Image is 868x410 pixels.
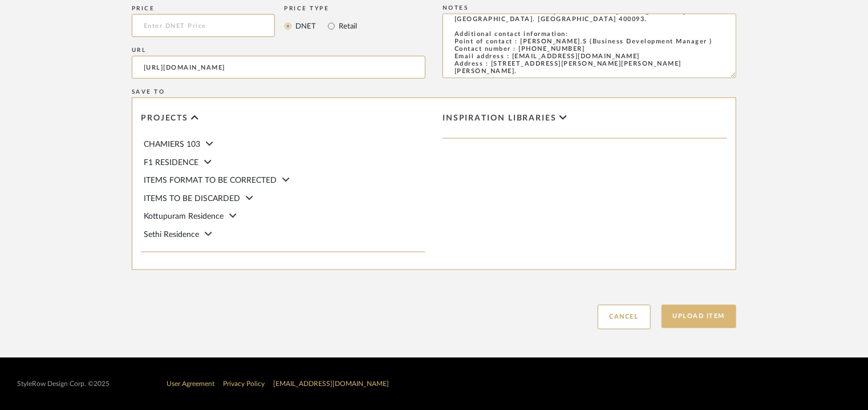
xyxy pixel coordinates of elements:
span: ITEMS FORMAT TO BE CORRECTED [144,176,277,184]
div: Price Type [285,5,358,12]
span: F1 RESIDENCE [144,159,198,167]
span: Inspiration libraries [443,114,557,123]
mat-radio-group: Select price type [285,14,358,37]
a: User Agreement [167,381,214,388]
div: URL [132,47,425,54]
span: Sethi Residence [144,231,199,239]
div: StyleRow Design Corp. ©2025 [17,380,109,389]
button: Cancel [598,305,651,329]
label: Retail [338,20,358,33]
button: Upload Item [662,305,737,328]
div: Notes [443,5,736,11]
input: Enter URL [132,56,425,79]
div: Price [132,5,275,12]
span: Projects [141,114,188,123]
span: CHAMIERS 103 [144,140,200,148]
a: [EMAIL_ADDRESS][DOMAIN_NAME] [273,381,389,388]
span: ITEMS TO BE DISCARDED [144,195,240,203]
span: Kottupuram Residence [144,212,224,220]
input: Enter DNET Price [132,14,275,37]
label: DNET [295,20,317,33]
div: Save To [132,89,736,95]
a: Privacy Policy [223,381,265,388]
